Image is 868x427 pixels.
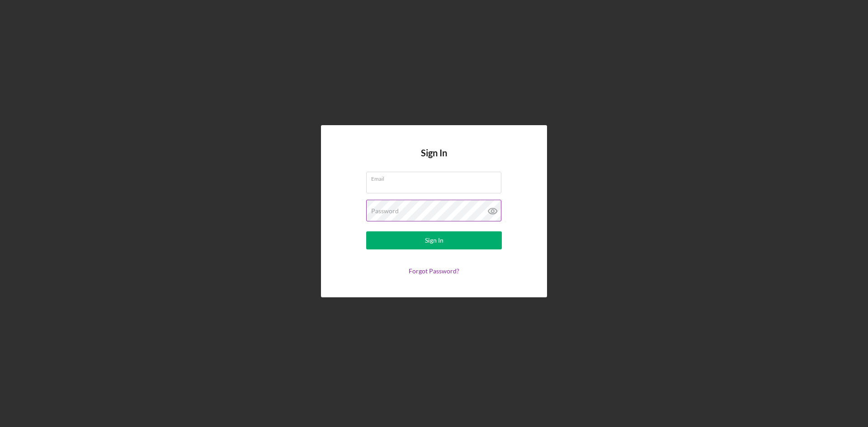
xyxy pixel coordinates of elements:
button: Sign In [366,231,502,249]
label: Password [371,207,399,215]
h4: Sign In [421,148,447,172]
a: Forgot Password? [409,267,459,275]
div: Sign In [425,231,443,249]
label: Email [371,172,501,182]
